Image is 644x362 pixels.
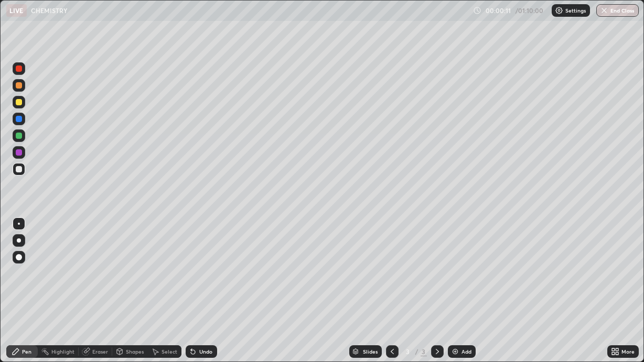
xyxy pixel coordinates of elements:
p: CHEMISTRY [31,6,68,15]
p: LIVE [9,6,24,15]
button: End Class [596,4,639,17]
div: Undo [199,349,212,354]
div: Select [162,349,177,354]
div: / [415,348,418,355]
div: More [621,349,635,354]
img: end-class-cross [600,6,608,15]
div: Shapes [126,349,144,354]
div: Eraser [92,349,108,354]
div: Add [461,349,471,354]
img: class-settings-icons [555,6,563,15]
div: Highlight [51,349,74,354]
div: Pen [22,349,31,354]
div: Slides [363,349,378,354]
img: add-slide-button [451,347,459,356]
div: 3 [403,348,413,355]
p: Settings [565,8,586,13]
div: 3 [421,347,427,356]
